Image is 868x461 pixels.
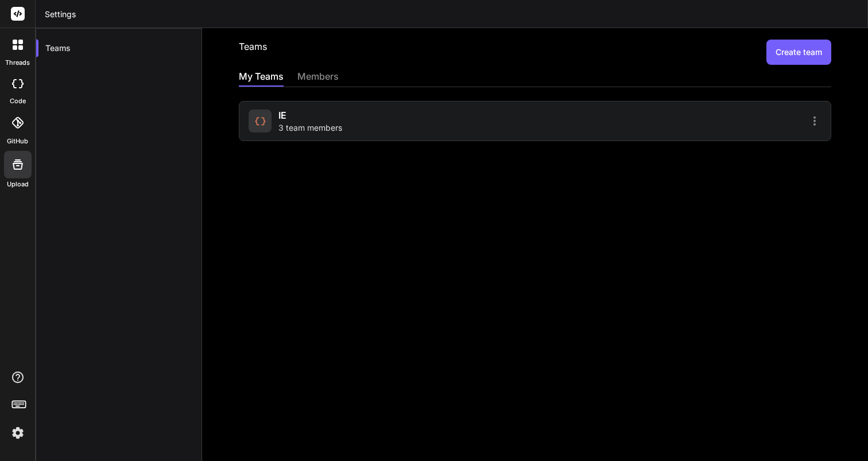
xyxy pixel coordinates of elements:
label: GitHub [7,136,28,146]
img: settings [8,423,28,443]
div: members [297,69,339,85]
button: Create team [766,40,831,65]
div: My Teams [239,69,284,85]
div: Teams [36,36,201,61]
label: Upload [7,179,29,189]
label: threads [5,58,30,68]
span: IE [278,108,286,122]
span: 3 team members [278,122,342,134]
h2: Teams [239,40,267,65]
label: code [10,96,26,106]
